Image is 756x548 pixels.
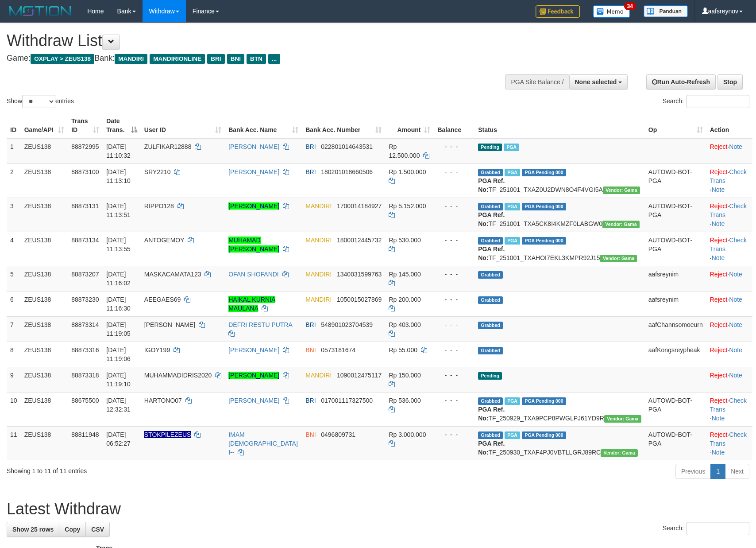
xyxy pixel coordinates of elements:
[305,271,332,278] span: MANDIRI
[505,237,520,245] span: Marked by aafsolysreylen
[603,187,640,194] span: Vendor URL: https://trx31.1velocity.biz
[478,177,505,193] b: PGA Ref. No:
[21,266,68,291] td: ZEUS138
[106,237,131,253] span: [DATE] 11:13:55
[71,143,99,150] span: 88872995
[21,232,68,266] td: ZEUS138
[706,163,752,198] td: · ·
[228,346,279,354] a: [PERSON_NAME]
[729,296,742,303] a: Note
[389,296,420,303] span: Rp 200.000
[71,321,99,328] span: 88873314
[321,321,373,328] span: Copy 548901023704539 to clipboard
[710,431,728,438] a: Reject
[7,266,21,291] td: 5
[228,202,279,210] a: [PERSON_NAME]
[389,431,426,438] span: Rp 3.000.000
[712,415,725,422] a: Note
[706,291,752,316] td: ·
[710,143,728,150] a: Reject
[337,271,382,278] span: Copy 1340031599763 to clipboard
[437,396,471,405] div: - - -
[706,266,752,291] td: ·
[7,95,74,108] label: Show entries
[389,202,426,210] span: Rp 5.152.000
[478,431,503,439] span: Grabbed
[21,426,68,460] td: ZEUS138
[305,372,332,379] span: MANDIRI
[712,186,725,193] a: Note
[21,367,68,392] td: ZEUS138
[321,143,373,150] span: Copy 022801014643531 to clipboard
[389,271,420,278] span: Rp 145.000
[729,271,742,278] a: Note
[71,397,99,404] span: 88675500
[600,255,637,262] span: Vendor URL: https://trx31.1velocity.biz
[504,144,519,151] span: Marked by aafanarl
[710,346,728,354] a: Reject
[144,431,191,438] span: Nama rekening ada tanda titik/strip, harap diedit
[115,54,147,64] span: MANDIRI
[575,78,617,86] span: None selected
[645,266,706,291] td: aafsreynim
[644,5,688,17] img: panduan.png
[228,143,279,150] a: [PERSON_NAME]
[141,113,225,138] th: User ID: activate to sort column ascending
[645,342,706,367] td: aafKongsreypheak
[321,168,373,175] span: Copy 180201018660506 to clipboard
[478,296,503,304] span: Grabbed
[474,426,645,460] td: TF_250930_TXAF4PJ0VBTLLGRJ89RC
[150,54,205,64] span: MANDIRIONLINE
[71,168,99,175] span: 88873100
[478,203,503,210] span: Grabbed
[228,321,292,328] a: DEFRI RESTU PUTRA
[710,397,747,413] a: Check Trans
[474,113,645,138] th: Status
[437,142,471,151] div: - - -
[522,237,566,245] span: PGA Pending
[437,320,471,329] div: - - -
[645,198,706,232] td: AUTOWD-BOT-PGA
[228,271,279,278] a: OFAN SHOFANDI
[710,397,728,404] a: Reject
[268,54,280,64] span: ...
[106,321,131,337] span: [DATE] 11:19:05
[478,271,503,279] span: Grabbed
[21,198,68,232] td: ZEUS138
[7,426,21,460] td: 11
[7,54,495,63] h4: Game: Bank:
[389,346,417,354] span: Rp 55.000
[478,211,505,227] b: PGA Ref. No:
[7,316,21,342] td: 7
[474,392,645,426] td: TF_250929_TXA9PCP8PWGLPJ61YD9R
[710,321,728,328] a: Reject
[305,237,332,244] span: MANDIRI
[478,347,503,354] span: Grabbed
[91,526,104,533] span: CSV
[321,346,355,354] span: Copy 0573181674 to clipboard
[7,4,74,18] img: MOTION_logo.png
[474,232,645,266] td: TF_251001_TXAHOI7EKL3KMPR92J15
[725,464,749,479] a: Next
[474,198,645,232] td: TF_251001_TXA5CK8I4KMZF0LABGW0
[710,202,747,218] a: Check Trans
[21,138,68,164] td: ZEUS138
[389,321,420,328] span: Rp 403.000
[389,237,420,244] span: Rp 530.000
[437,236,471,245] div: - - -
[706,198,752,232] td: · ·
[71,346,99,354] span: 88873316
[305,397,316,404] span: BRI
[7,163,21,198] td: 2
[706,113,752,138] th: Action
[305,143,316,150] span: BRI
[144,372,212,379] span: MUHAMMADIDRIS2020
[675,464,711,479] a: Previous
[505,74,569,89] div: PGA Site Balance /
[706,426,752,460] td: · ·
[144,168,171,175] span: SRY2210
[144,237,185,244] span: ANTOGEMOY
[706,232,752,266] td: · ·
[71,202,99,210] span: 88873131
[305,346,316,354] span: BNI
